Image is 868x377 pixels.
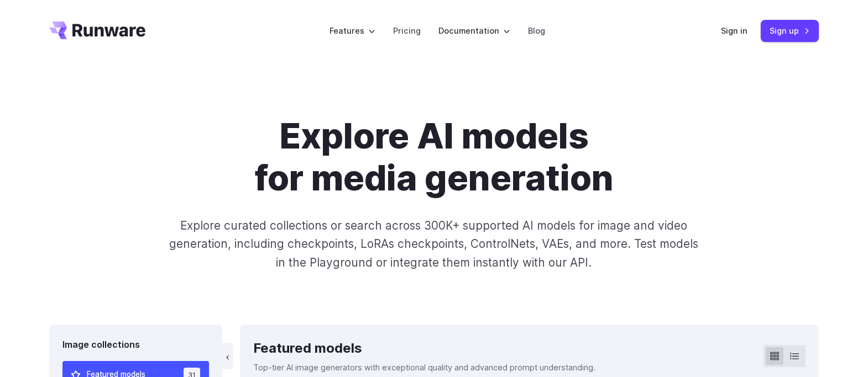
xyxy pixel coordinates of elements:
button: ‹ [222,343,233,369]
h1: Explore AI models for media generation [126,115,742,199]
div: Image collections [62,338,209,352]
p: Top-tier AI image generators with exceptional quality and advanced prompt understanding. [253,361,595,374]
label: Features [330,24,375,37]
a: Pricing [393,24,421,37]
a: Sign in [721,24,747,37]
label: Documentation [438,24,510,37]
a: Sign up [761,20,819,41]
a: Blog [528,24,545,37]
a: Go to / [49,22,145,39]
div: Featured models [253,338,595,359]
p: Explore curated collections or search across 300K+ supported AI models for image and video genera... [165,216,703,272]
